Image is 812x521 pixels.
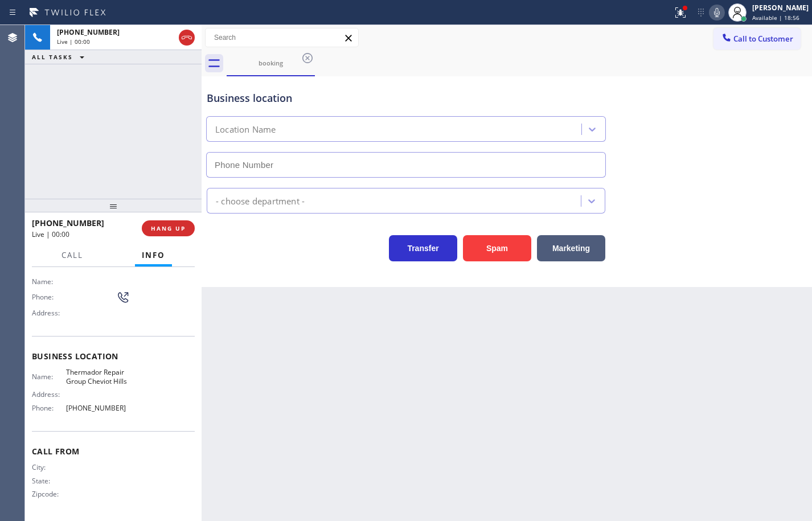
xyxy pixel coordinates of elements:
button: Transfer [389,235,457,261]
button: ALL TASKS [25,50,96,64]
button: Call to Customer [713,28,801,50]
span: Name: [32,372,66,381]
button: Spam [463,235,531,261]
button: Mute [709,5,725,20]
input: Phone Number [206,152,606,178]
span: [PHONE_NUMBER] [32,218,104,228]
span: HANG UP [151,224,186,232]
div: Location Name [215,123,276,136]
button: Call [55,244,90,266]
span: Business location [32,351,195,362]
span: State: [32,477,66,485]
span: Available | 18:56 [752,14,799,22]
span: Live | 00:00 [57,38,90,46]
span: ALL TASKS [32,53,73,61]
div: [PERSON_NAME] [752,3,809,13]
span: Phone: [32,293,61,301]
span: Address: [32,309,66,317]
button: Info [135,244,172,266]
span: [PHONE_NUMBER] [57,27,120,37]
span: Call [61,250,83,260]
div: Business location [207,91,605,106]
span: Name: [32,277,66,286]
span: Address: [32,390,66,399]
span: Thermador Repair Group Cheviot Hills [66,368,130,385]
span: Call From [32,446,195,457]
div: booking [228,59,314,67]
span: Zipcode: [32,490,66,498]
div: - choose department - [216,194,305,207]
span: Phone: [32,404,66,412]
span: Live | 00:00 [32,229,69,239]
span: City: [32,463,66,471]
button: Marketing [537,235,605,261]
button: Hang up [179,30,195,46]
button: HANG UP [142,220,195,236]
input: Search [206,28,358,47]
span: [PHONE_NUMBER] [66,404,130,412]
span: Info [142,250,165,260]
span: Call to Customer [733,34,793,44]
